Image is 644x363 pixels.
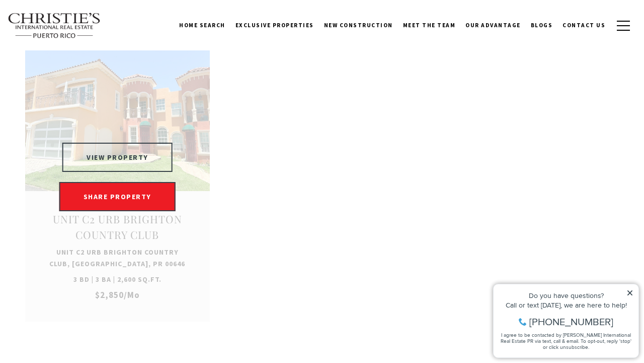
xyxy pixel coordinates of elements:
span: [PHONE_NUMBER] [41,47,125,57]
button: VIEW PROPERTY [62,143,173,172]
a: New Construction [319,13,398,38]
span: Our Advantage [465,22,521,29]
div: Do you have questions? [11,23,145,30]
span: New Construction [324,22,393,29]
span: Exclusive Properties [235,22,314,29]
div: Call or text [DATE], we are here to help! [11,32,145,39]
img: Christie's International Real Estate text transparent background [8,13,101,39]
a: Blogs [526,13,558,38]
span: Contact Us [562,22,605,29]
a: Exclusive Properties [230,13,319,38]
a: SHARE PROPERTY [59,182,176,211]
a: Our Advantage [460,13,526,38]
button: button [610,11,636,40]
a: Home Search [174,13,230,38]
span: I agree to be contacted by [PERSON_NAME] International Real Estate PR via text, call & email. To ... [13,62,143,81]
a: Meet the Team [398,13,461,38]
span: Blogs [531,22,553,29]
a: VIEW PROPERTY VIEW PROPERTY [57,144,178,153]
